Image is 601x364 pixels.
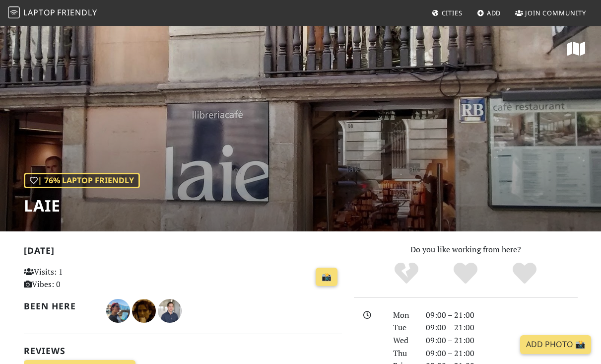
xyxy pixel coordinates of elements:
img: 3207-lucas.jpg [106,299,130,323]
div: 09:00 – 21:00 [420,347,584,360]
div: Wed [387,334,420,347]
div: 09:00 – 21:00 [420,321,584,334]
h2: Reviews [24,346,342,356]
img: 1078-victor.jpg [158,299,182,323]
a: Cities [428,4,467,22]
span: Add [487,8,501,17]
span: Cities [442,8,463,17]
a: LaptopFriendly LaptopFriendly [8,4,97,22]
a: Add [473,4,505,22]
p: Visits: 1 Vibes: 0 [24,266,122,291]
div: 09:00 – 21:00 [420,309,584,322]
span: Friendly [57,7,97,18]
span: Lucas Picollo [106,304,132,315]
span: Victor Piella [158,304,182,315]
h2: Been here [24,301,94,311]
img: LaptopFriendly [8,6,20,18]
div: Mon [387,309,420,322]
div: 09:00 – 21:00 [420,334,584,347]
span: Laptop [23,7,56,18]
span: Join Community [525,8,586,17]
span: Fabrizio Palasciano [132,304,158,315]
div: No [377,261,436,286]
div: Thu [387,347,420,360]
img: 2029-fabrizio.jpg [132,299,156,323]
a: Join Community [511,4,590,22]
div: | 76% Laptop Friendly [24,173,140,189]
h2: [DATE] [24,245,342,260]
div: Tue [387,321,420,334]
div: Yes [436,261,495,286]
p: Do you like working from here? [354,243,578,256]
div: Definitely! [495,261,554,286]
a: 📸 [316,268,337,287]
h1: Laie [24,196,140,215]
a: Add Photo 📸 [520,335,591,354]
